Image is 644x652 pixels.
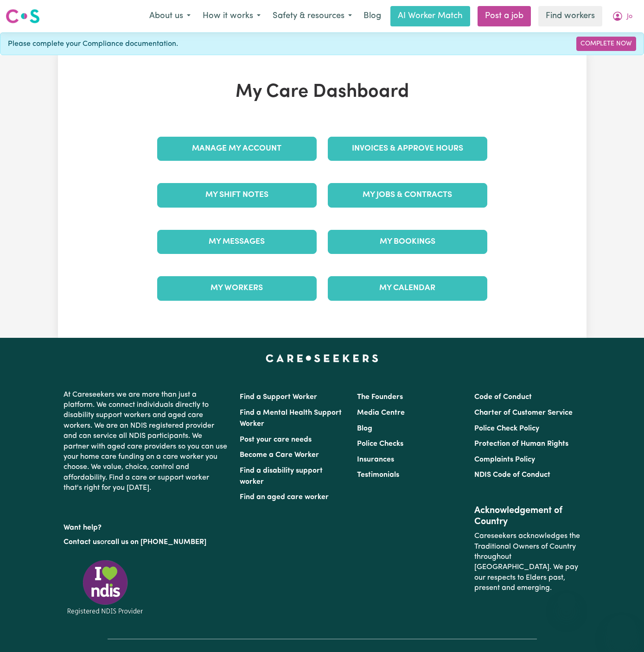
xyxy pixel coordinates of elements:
a: Complete Now [576,37,636,51]
a: Become a Care Worker [240,451,319,459]
p: Want help? [64,519,229,533]
a: Find a Support Worker [240,393,317,401]
a: Media Centre [357,409,405,417]
button: My Account [606,6,638,26]
a: Insurances [357,456,394,463]
a: Testimonials [357,471,399,479]
a: Protection of Human Rights [474,440,568,448]
a: Code of Conduct [474,393,532,401]
a: Charter of Customer Service [474,409,573,417]
a: Blog [357,425,372,432]
a: Police Checks [357,440,403,448]
a: Find workers [538,6,602,26]
a: Blog [358,6,387,26]
a: Post a job [478,6,531,26]
button: Safety & resources [267,6,358,26]
a: Police Check Policy [474,425,539,432]
span: Please complete your Compliance documentation. [8,38,178,50]
a: Post your care needs [240,436,312,443]
h2: Acknowledgement of Country [474,505,580,527]
p: At Careseekers we are more than just a platform. We connect individuals directly to disability su... [64,386,229,497]
a: My Jobs & Contracts [328,183,487,207]
iframe: Button to launch messaging window [607,615,637,645]
a: My Bookings [328,230,487,254]
button: About us [143,6,197,26]
a: Find a Mental Health Support Worker [240,409,342,428]
a: AI Worker Match [390,6,470,26]
a: Complaints Policy [474,456,535,463]
a: NDIS Code of Conduct [474,471,550,479]
img: Careseekers logo [6,8,40,25]
a: Find a disability support worker [240,467,323,486]
a: call us on [PHONE_NUMBER] [107,538,206,546]
a: The Founders [357,393,403,401]
a: Invoices & Approve Hours [328,137,487,161]
a: My Messages [157,230,317,254]
h1: My Care Dashboard [152,81,493,103]
a: Careseekers logo [6,6,40,27]
a: Find an aged care worker [240,494,329,501]
a: Manage My Account [157,137,317,161]
a: Careseekers home page [266,354,378,362]
p: Careseekers acknowledges the Traditional Owners of Country throughout [GEOGRAPHIC_DATA]. We pay o... [474,527,580,597]
img: Registered NDIS provider [64,558,147,616]
span: Jo [627,12,632,22]
p: or [64,533,229,551]
a: My Workers [157,276,317,300]
button: How it works [197,6,267,26]
iframe: Close message [557,593,576,611]
a: My Calendar [328,276,487,300]
a: My Shift Notes [157,183,317,207]
a: Contact us [64,538,100,546]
